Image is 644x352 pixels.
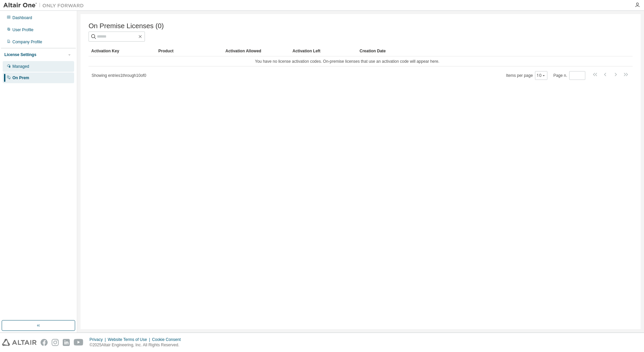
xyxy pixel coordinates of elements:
[63,339,70,346] img: linkedin.svg
[4,52,36,57] div: License Settings
[360,46,603,56] div: Creation Date
[89,56,606,66] td: You have no license activation codes. On-premise licenses that use an activation code will appear...
[3,2,87,9] img: Altair One
[506,71,547,80] span: Items per page
[12,15,32,20] div: Dashboard
[90,337,108,342] div: Privacy
[52,339,59,346] img: instagram.svg
[225,46,287,56] div: Activation Allowed
[41,339,48,346] img: facebook.svg
[553,71,585,80] span: Page n.
[12,64,29,69] div: Managed
[89,22,164,30] span: On Premise Licenses (0)
[108,337,152,342] div: Website Terms of Use
[12,75,29,81] div: On Prem
[158,46,220,56] div: Product
[12,39,42,45] div: Company Profile
[2,339,37,346] img: altair_logo.svg
[74,339,84,346] img: youtube.svg
[152,337,184,342] div: Cookie Consent
[12,27,34,33] div: User Profile
[92,73,146,78] span: Showing entries 1 through 10 of 0
[91,46,153,56] div: Activation Key
[292,46,354,56] div: Activation Left
[537,73,546,78] button: 10
[90,342,185,348] p: © 2025 Altair Engineering, Inc. All Rights Reserved.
